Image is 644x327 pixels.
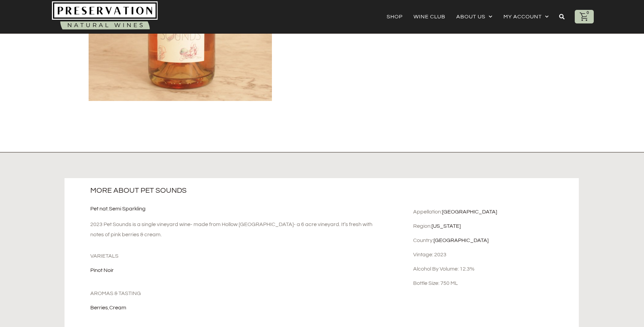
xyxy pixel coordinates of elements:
a: Shop [387,12,403,21]
h2: Aromas & Tasting [90,290,382,297]
div: , [90,304,382,311]
div: Country: [413,237,574,244]
a: Semi Sparkling [109,206,146,211]
a: cream [109,305,126,310]
div: Appellation: [413,208,574,216]
div: Vintage: 2023 [413,251,574,258]
a: berries [90,305,108,310]
a: [GEOGRAPHIC_DATA] [434,238,489,243]
a: Pet nat [90,206,108,211]
nav: Menu [387,12,549,21]
div: Alcohol by volume: 12.3% [413,265,574,273]
a: My account [503,12,549,21]
h2: Varietals [90,252,382,260]
div: Region: [413,222,574,230]
div: 0 [585,10,591,16]
img: Natural-organic-biodynamic-wine [52,1,158,32]
h2: More about Pet Sounds [90,186,379,195]
a: About Us [456,12,493,21]
a: Wine Club [413,12,445,21]
a: [US_STATE] [431,223,461,229]
div: , [90,205,382,212]
div: Bottle Size: 750 mL [413,279,574,287]
a: [GEOGRAPHIC_DATA] [442,209,497,214]
div: 2023 Pet Sounds is a single vineyard wine- made from Hollow [GEOGRAPHIC_DATA]- a 6 acre vineyard.... [90,219,382,240]
a: Pinot Noir [90,268,114,273]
